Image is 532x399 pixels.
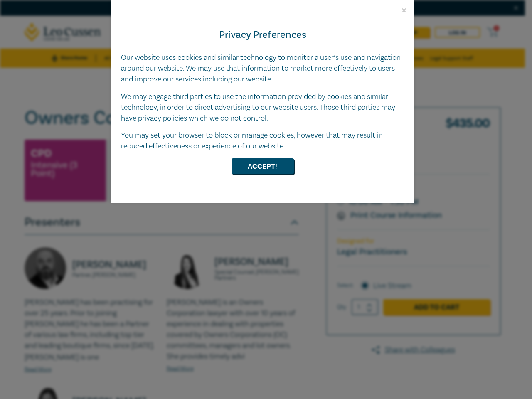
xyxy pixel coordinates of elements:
[121,27,404,42] h4: Privacy Preferences
[121,91,404,124] p: We may engage third parties to use the information provided by cookies and similar technology, in...
[400,7,408,14] button: Close
[121,52,404,85] p: Our website uses cookies and similar technology to monitor a user’s use and navigation around our...
[232,158,294,174] button: Accept!
[121,130,404,152] p: You may set your browser to block or manage cookies, however that may result in reduced effective...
